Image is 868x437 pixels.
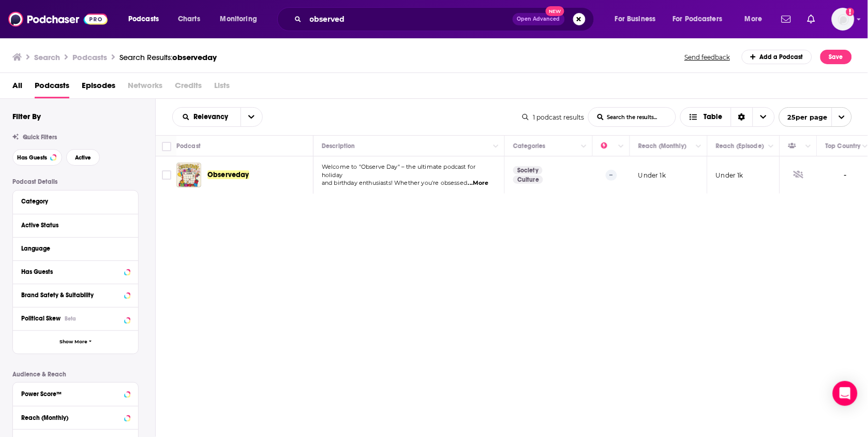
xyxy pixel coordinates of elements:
p: Under 1k [716,171,743,180]
button: Reach (Monthly) [21,411,130,424]
span: More [745,12,762,26]
a: Show notifications dropdown [803,10,819,28]
button: Column Actions [765,140,777,153]
div: Reach (Monthly) [21,414,121,421]
button: open menu [608,11,669,27]
button: Column Actions [693,140,705,153]
button: Save [820,50,852,64]
div: Active Status [21,222,123,229]
a: Podcasts [35,77,69,98]
button: Show More [13,330,138,354]
span: Table [704,113,723,121]
img: Observeday [176,163,201,187]
h3: Search [34,52,60,62]
span: ...More [468,179,489,187]
button: Political SkewBeta [21,312,130,325]
div: Description [322,140,355,152]
button: Choose View [680,107,775,127]
span: observeday [172,52,217,62]
input: Search podcasts, credits, & more... [306,11,513,27]
div: Power Score [601,140,616,152]
a: Search Results:observeday [119,52,217,62]
img: User Profile [832,8,855,31]
button: Active [66,149,100,166]
button: Category [21,195,130,208]
a: Add a Podcast [742,50,813,64]
span: 25 per page [780,109,828,125]
span: For Business [615,12,656,26]
button: Has Guests [12,149,62,166]
p: Audience & Reach [12,371,139,378]
a: All [12,77,22,98]
div: Top Country [826,140,861,152]
button: Column Actions [578,140,590,153]
span: Credits [175,77,202,98]
div: Open Intercom Messenger [833,381,858,406]
button: Active Status [21,219,130,231]
button: Column Actions [802,140,815,153]
button: Language [21,242,130,255]
h2: Filter By [12,111,41,121]
div: Has Guests [788,140,803,152]
span: Logged in as KTMSseat4 [832,8,855,31]
span: Relevancy [194,113,232,121]
p: Under 1k [638,171,666,180]
div: Power Score™ [21,390,121,398]
div: Category [21,198,123,205]
button: open menu [738,11,775,27]
div: Brand Safety & Suitability [21,292,121,299]
div: 1 podcast results [522,113,584,121]
span: Quick Filters [23,134,57,141]
span: Toggle select row [162,170,171,180]
div: Reach (Episode) [716,140,764,152]
button: Column Actions [615,140,627,153]
button: Open AdvancedNew [513,13,565,25]
p: -- [606,170,617,180]
img: Podchaser - Follow, Share and Rate Podcasts [8,9,108,29]
span: Lists [214,77,230,98]
span: Podcasts [128,12,159,26]
div: Categories [513,140,545,152]
span: Networks [128,77,162,98]
span: Active [75,155,91,161]
div: Language [21,245,123,252]
button: open menu [121,11,172,27]
a: Show notifications dropdown [777,10,795,28]
h3: Podcasts [72,52,107,62]
button: open menu [173,113,241,121]
button: Send feedback [682,53,734,62]
span: Show More [59,339,87,345]
span: For Podcasters [673,12,723,26]
span: and birthday enthusiasts! Whether you're obsessed [322,179,467,186]
a: Observeday [207,170,249,180]
span: Open Advanced [517,17,560,22]
div: Search podcasts, credits, & more... [287,7,604,31]
span: New [546,6,564,16]
span: Political Skew [21,315,61,322]
span: Monitoring [220,12,257,26]
div: Podcast [176,140,201,152]
svg: Add a profile image [846,8,855,16]
button: open menu [241,108,262,126]
h2: Choose List sort [172,107,263,127]
div: Beta [65,315,76,322]
div: Reach (Monthly) [638,140,686,152]
div: Search Results: [119,52,217,62]
span: - [844,169,847,181]
span: Has Guests [17,155,47,161]
div: Sort Direction [731,108,753,126]
p: Podcast Details [12,178,139,185]
button: Power Score™ [21,387,130,400]
button: Column Actions [490,140,502,153]
a: Episodes [82,77,115,98]
div: Has Guests [21,268,121,275]
span: Charts [178,12,200,26]
button: Brand Safety & Suitability [21,288,130,301]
